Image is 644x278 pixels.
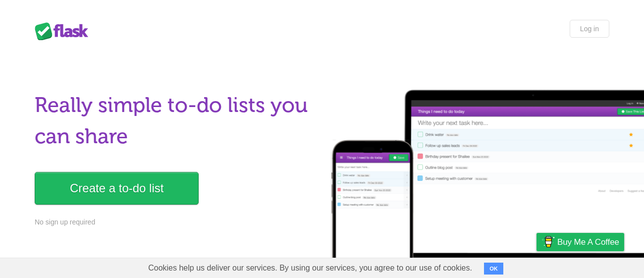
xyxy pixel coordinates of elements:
button: OK [484,263,503,275]
a: Buy me a coffee [537,233,624,251]
span: Buy me a coffee [557,233,619,251]
div: Flask Lists [35,22,94,40]
h1: Really simple to-do lists you can share [35,90,316,152]
a: Create a to-do list [35,172,199,205]
span: Cookies help us deliver our services. By using our services, you agree to our use of cookies. [138,258,482,278]
a: Log in [570,20,609,38]
p: No sign up required [35,217,316,227]
img: Buy me a coffee [541,233,555,250]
